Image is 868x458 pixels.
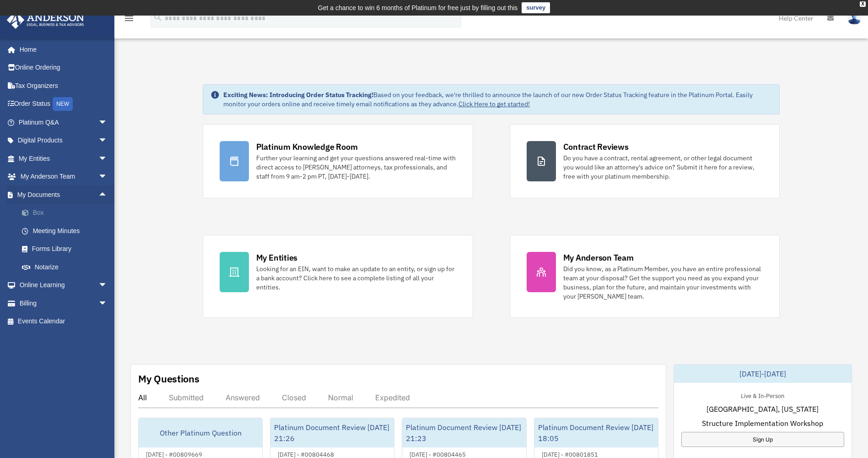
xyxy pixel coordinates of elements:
div: Answered [226,393,260,402]
a: My Entitiesarrow_drop_down [6,149,121,168]
div: Normal [328,393,353,402]
span: Structure Implementation Workshop [702,418,823,429]
a: My Anderson Team Did you know, as a Platinum Member, you have an entire professional team at your... [510,235,780,318]
span: arrow_drop_down [98,113,117,132]
a: Forms Library [13,240,121,258]
div: Submitted [169,393,204,402]
span: arrow_drop_down [98,149,117,168]
div: Live & In-Person [733,390,792,400]
div: [DATE]-[DATE] [674,365,852,383]
div: My Entities [256,252,297,263]
div: Platinum Document Review [DATE] 21:26 [270,418,394,447]
a: Online Ordering [6,59,121,77]
div: Based on your feedback, we're thrilled to announce the launch of our new Order Status Tracking fe... [223,90,772,109]
a: Sign Up [681,432,844,447]
a: Home [6,40,117,59]
div: Closed [282,393,306,402]
i: search [153,12,163,22]
a: Digital Productsarrow_drop_down [6,131,121,150]
a: Tax Organizers [6,76,121,95]
a: Notarize [13,258,121,276]
div: Further your learning and get your questions answered real-time with direct access to [PERSON_NAM... [256,153,456,181]
div: Contract Reviews [563,141,629,153]
div: Platinum Document Review [DATE] 21:23 [402,418,526,447]
a: Billingarrow_drop_down [6,294,121,312]
span: arrow_drop_down [98,168,117,186]
strong: Exciting News: Introducing Order Status Tracking! [223,91,373,99]
div: My Questions [138,372,199,386]
a: menu [124,16,135,24]
div: close [860,1,866,7]
div: Get a chance to win 6 months of Platinum for free just by filling out this [318,2,518,13]
span: [GEOGRAPHIC_DATA], [US_STATE] [706,403,819,414]
a: My Anderson Teamarrow_drop_down [6,168,121,186]
a: Online Learningarrow_drop_down [6,276,121,294]
a: survey [522,2,550,13]
div: Expedited [375,393,410,402]
a: Contract Reviews Do you have a contract, rental agreement, or other legal document you would like... [510,124,780,198]
div: My Anderson Team [563,252,634,263]
div: Do you have a contract, rental agreement, or other legal document you would like an attorney's ad... [563,153,763,181]
div: Platinum Document Review [DATE] 18:05 [534,418,658,447]
a: Click Here to get started! [458,100,530,108]
span: arrow_drop_up [98,185,117,204]
span: arrow_drop_down [98,131,117,150]
a: Order StatusNEW [6,95,121,114]
span: arrow_drop_down [98,276,117,295]
a: My Entities Looking for an EIN, want to make an update to an entity, or sign up for a bank accoun... [203,235,473,318]
a: Meeting Minutes [13,222,121,240]
a: Events Calendar [6,312,121,331]
div: Looking for an EIN, want to make an update to an entity, or sign up for a bank account? Click her... [256,264,456,292]
a: Box [13,204,121,222]
div: Platinum Knowledge Room [256,141,358,153]
div: NEW [53,97,73,111]
a: Platinum Q&Aarrow_drop_down [6,113,121,131]
img: Anderson Advisors Platinum Portal [4,11,87,29]
div: All [138,393,147,402]
img: User Pic [847,11,861,25]
div: Did you know, as a Platinum Member, you have an entire professional team at your disposal? Get th... [563,264,763,301]
i: menu [124,13,135,24]
span: arrow_drop_down [98,294,117,313]
a: My Documentsarrow_drop_up [6,185,121,204]
div: Other Platinum Question [139,418,262,447]
a: Platinum Knowledge Room Further your learning and get your questions answered real-time with dire... [203,124,473,198]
